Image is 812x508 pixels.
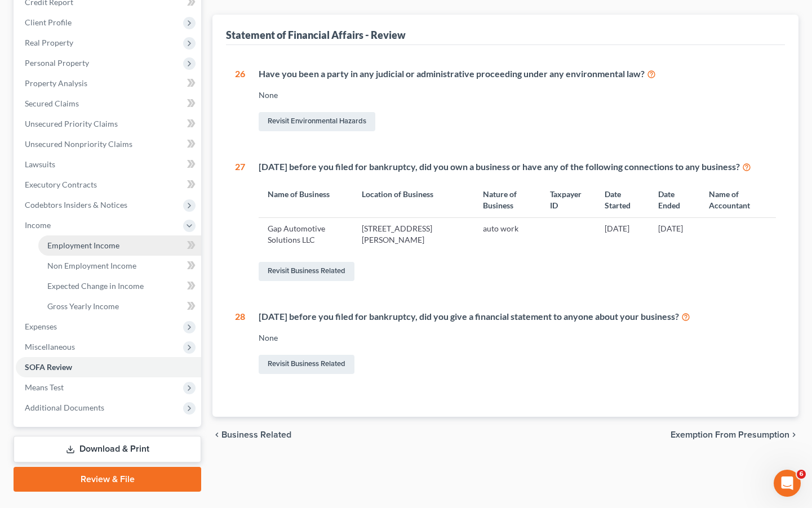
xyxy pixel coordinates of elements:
iframe: Intercom live chat [774,470,801,497]
span: Secured Claims [25,99,79,108]
span: Client Profile [25,17,72,27]
a: Property Analysis [16,73,201,93]
a: Revisit Business Related [259,262,354,281]
th: Date Started [596,182,649,217]
div: None [259,90,776,101]
span: Gross Yearly Income [47,301,119,311]
div: Statement of Financial Affairs - Review [226,28,406,42]
i: chevron_right [789,430,798,439]
span: 6 [797,470,806,479]
a: Download & Print [14,436,201,462]
th: Location of Business [353,182,474,217]
i: chevron_left [212,430,221,439]
a: Revisit Environmental Hazards [259,112,375,131]
span: Employment Income [47,240,119,250]
th: Name of Business [259,182,353,217]
span: Income [25,220,51,230]
a: Employment Income [38,235,201,256]
div: 26 [235,68,245,133]
td: Gap Automotive Solutions LLC [259,218,353,251]
span: Exemption from Presumption [671,430,789,439]
a: Review & File [14,467,201,492]
span: Unsecured Priority Claims [25,119,118,128]
div: [DATE] before you filed for bankruptcy, did you give a financial statement to anyone about your b... [259,310,776,323]
button: Exemption from Presumption chevron_right [671,430,798,439]
span: Expenses [25,322,57,331]
div: 27 [235,161,245,283]
span: Miscellaneous [25,342,75,351]
a: Secured Claims [16,93,201,114]
div: 28 [235,310,245,376]
a: Unsecured Priority Claims [16,114,201,134]
span: Business Related [221,430,291,439]
td: [DATE] [649,218,700,251]
span: Property Analysis [25,78,87,88]
span: Means Test [25,382,64,392]
span: Personal Property [25,58,89,68]
a: Revisit Business Related [259,355,354,374]
td: auto work [474,218,541,251]
span: Executory Contracts [25,180,97,189]
th: Date Ended [649,182,700,217]
div: Have you been a party in any judicial or administrative proceeding under any environmental law? [259,68,776,81]
button: chevron_left Business Related [212,430,291,439]
a: SOFA Review [16,357,201,377]
span: Real Property [25,38,73,47]
span: Additional Documents [25,403,104,412]
div: None [259,332,776,344]
a: Non Employment Income [38,256,201,276]
th: Nature of Business [474,182,541,217]
span: Non Employment Income [47,261,136,270]
a: Gross Yearly Income [38,296,201,317]
span: Codebtors Insiders & Notices [25,200,127,210]
td: [DATE] [596,218,649,251]
div: [DATE] before you filed for bankruptcy, did you own a business or have any of the following conne... [259,161,776,173]
td: [STREET_ADDRESS][PERSON_NAME] [353,218,474,251]
a: Lawsuits [16,154,201,175]
th: Name of Accountant [700,182,776,217]
a: Executory Contracts [16,175,201,195]
a: Expected Change in Income [38,276,201,296]
span: Expected Change in Income [47,281,144,291]
a: Unsecured Nonpriority Claims [16,134,201,154]
span: Lawsuits [25,159,55,169]
th: Taxpayer ID [541,182,596,217]
span: SOFA Review [25,362,72,372]
span: Unsecured Nonpriority Claims [25,139,132,149]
